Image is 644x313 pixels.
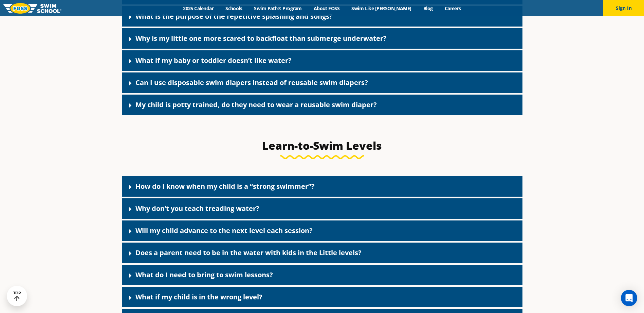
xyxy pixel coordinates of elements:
h3: Learn-to-Swim Levels [162,139,482,152]
a: Swim Like [PERSON_NAME] [346,5,418,12]
a: Blog [417,5,439,12]
a: Careers [439,5,467,12]
a: Does a parent need to be in the water with kids in the Little levels? [135,248,362,257]
div: What if my child is in the wrong level? [122,287,522,307]
div: What do I need to bring to swim lessons? [122,265,522,285]
a: Swim Path® Program [248,5,308,12]
a: Why is my little one more scared to backfloat than submerge underwater? [135,34,387,43]
div: Will my child advance to the next level each session? [122,220,522,241]
a: Schools [220,5,248,12]
a: What if my baby or toddler doesn’t like water? [135,56,292,65]
a: How do I know when my child is a “strong swimmer”? [135,182,315,191]
a: 2025 Calendar [177,5,220,12]
img: FOSS Swim School Logo [3,3,61,14]
div: Why is my little one more scared to backfloat than submerge underwater? [122,28,522,49]
div: My child is potty trained, do they need to wear a reusable swim diaper? [122,95,522,115]
div: Does a parent need to be in the water with kids in the Little levels? [122,243,522,263]
div: How do I know when my child is a “strong swimmer”? [122,176,522,197]
a: Will my child advance to the next level each session? [135,226,313,235]
a: What do I need to bring to swim lessons? [135,270,273,279]
div: Can I use disposable swim diapers instead of reusable swim diapers? [122,72,522,93]
div: What if my baby or toddler doesn’t like water? [122,50,522,71]
div: What is the purpose of the repetitive splashing and songs? [122,6,522,27]
a: Why don’t you teach treading water? [135,204,259,213]
a: My child is potty trained, do they need to wear a reusable swim diaper? [135,100,377,109]
div: Open Intercom Messenger [621,290,637,306]
a: Can I use disposable swim diapers instead of reusable swim diapers? [135,78,368,87]
div: Why don’t you teach treading water? [122,198,522,219]
a: What if my child is in the wrong level? [135,292,262,301]
div: TOP [13,291,21,301]
a: About FOSS [308,5,346,12]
